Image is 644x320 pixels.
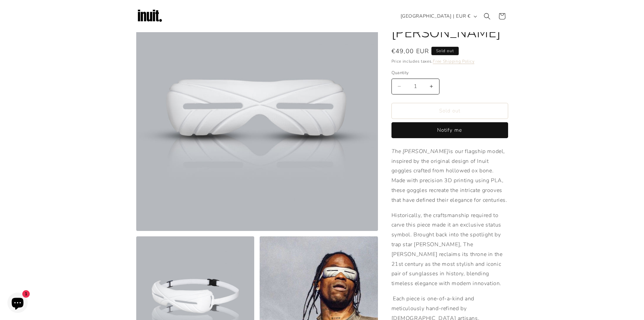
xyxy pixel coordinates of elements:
[431,47,459,55] span: Sold out
[401,13,471,20] span: [GEOGRAPHIC_DATA] | EUR €
[391,103,508,119] button: Sold out
[397,10,480,23] button: [GEOGRAPHIC_DATA] | EUR €
[391,58,508,65] div: Price includes taxes.
[136,3,163,30] img: Inuit Logo
[391,211,508,289] p: Historically, the craftsmanship required to carve this piece made it an exclusive status symbol. ...
[391,122,508,138] button: Notify me
[391,148,449,155] em: The [PERSON_NAME]
[391,70,508,77] label: Quantity
[433,59,474,64] a: Free Shipping Policy
[480,9,495,24] summary: Search
[5,293,30,315] inbox-online-store-chat: Shopify online store chat
[391,47,429,56] span: €49,00 EUR
[391,147,508,205] p: is our flagship model, inspired by the original design of Inuit goggles crafted from hollowed ox ...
